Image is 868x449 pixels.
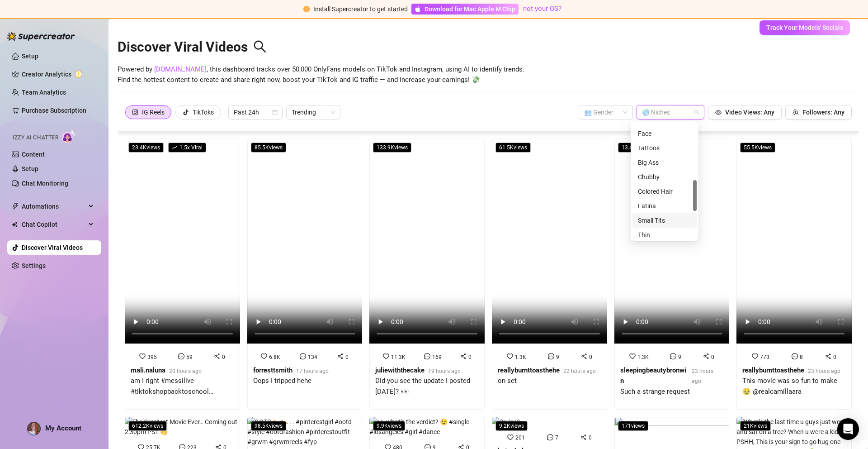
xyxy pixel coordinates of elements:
[495,421,528,431] span: 9.2K views
[742,366,804,374] strong: reallyburnttoasthehe
[261,353,267,359] span: heart
[752,353,758,359] span: heart
[492,417,520,427] img: Cruise?
[118,64,524,86] span: Powered by , this dashboard tracks over 50,000 OnlyFans models on TikTok and Instagram, using AI ...
[383,353,389,359] span: heart
[523,5,561,13] a: not your OS?
[428,368,461,374] span: 19 hours ago
[629,353,636,359] span: heart
[632,213,697,228] div: Small Tits
[632,228,697,242] div: Thin
[247,139,363,410] a: 85.5Kviews6.8K1340forresttsmith17 hours agoOops I tripped hehe
[193,105,214,119] div: TikToks
[638,230,691,240] div: Thin
[251,143,286,153] span: 85.5K views
[715,109,722,115] span: eye
[708,105,782,119] button: Video Views: Any
[253,366,292,374] strong: forresttsmith
[22,89,66,96] a: Team Analytics
[424,353,430,359] span: message
[62,130,76,143] img: AI Chatter
[411,4,519,14] a: Download for Mac Apple M Chip
[22,244,83,251] a: Discover Viral Videos
[125,417,240,437] img: The Greatest Movie Ever… Coming out 2:30pm PST 🤭
[515,354,526,360] span: 1.3K
[272,110,278,115] span: calendar
[253,376,329,387] div: Oops I tripped hehe
[22,199,86,214] span: Automations
[766,24,843,31] span: Track Your Models' Socials
[186,354,193,360] span: 59
[825,353,831,359] span: share-alt
[632,141,697,155] div: Tattoos
[725,109,774,116] span: Video Views: Any
[468,354,472,360] span: 0
[563,368,596,374] span: 22 hours ago
[154,65,207,73] a: [DOMAIN_NAME]
[22,217,86,232] span: Chat Copilot
[128,421,167,431] span: 612.2K views
[618,143,653,153] span: 13.4K views
[589,354,592,360] span: 0
[759,20,850,35] button: Track Your Models' Socials
[303,6,310,12] span: exclamation-circle
[172,145,177,150] span: rise
[131,366,165,374] strong: mali.naluna
[214,353,220,359] span: share-alt
[802,109,844,116] span: Followers: Any
[234,105,277,119] span: Past 24h
[736,139,852,410] a: 55.5Kviews77380reallyburnttoasthehe23 hours agoThis movie was so fun to make 🥹 @realcamillaara
[632,199,697,213] div: Latina
[670,353,676,359] span: message
[125,139,240,410] a: 23.4Kviewsrise1.5x Viral395590mali.naluna20 hours agoam I right #messilive #tiktokshopbacktoschoo...
[793,109,799,115] span: team
[22,107,86,114] a: Purchase Subscription
[632,170,697,184] div: Chubby
[740,421,771,431] span: 21K views
[12,203,19,210] span: thunderbolt
[556,354,559,360] span: 9
[373,421,405,431] span: 9.9K views
[139,353,146,359] span: heart
[12,221,18,228] img: Chat Copilot
[391,354,406,360] span: 11.3K
[638,215,691,225] div: Small Tits
[711,354,714,360] span: 0
[580,434,587,440] span: share-alt
[678,354,681,360] span: 9
[638,158,691,167] div: Big Ass
[632,126,697,141] div: Face
[22,151,45,158] a: Content
[495,143,531,153] span: 61.5K views
[638,186,691,196] div: Colored Hair
[22,262,46,269] a: Settings
[507,434,514,440] span: heart
[253,40,267,53] span: search
[178,353,184,359] span: message
[581,353,587,359] span: share-alt
[22,180,68,187] a: Chat Monitoring
[313,5,408,13] span: Install Supercreator to get started
[292,105,335,119] span: Trending
[760,354,769,360] span: 773
[183,109,189,115] span: tik-tok
[13,134,58,142] span: Izzy AI Chatter
[269,354,280,360] span: 6.8K
[432,354,442,360] span: 169
[547,434,553,440] span: message
[555,435,558,441] span: 7
[637,354,649,360] span: 1.3K
[308,354,317,360] span: 134
[251,421,286,431] span: 98.5K views
[415,6,421,12] span: apple
[800,354,803,360] span: 8
[785,105,852,119] button: Followers: Any
[373,143,411,153] span: 133.9K views
[45,424,81,432] span: My Account
[28,422,40,435] img: ACg8ocKPAFasPN9w4QlzqO46o7y2tJN_iq4KjG8eAFSyvMQCVnfVKlM=s96-c
[22,67,94,81] a: Creator Analytics exclamation-circle
[692,368,713,384] span: 23 hours ago
[792,353,798,359] span: message
[808,368,840,374] span: 23 hours ago
[638,143,691,153] div: Tattoos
